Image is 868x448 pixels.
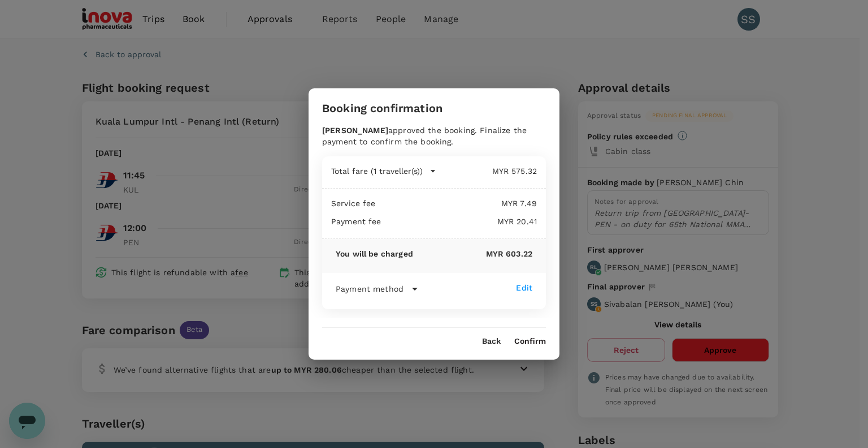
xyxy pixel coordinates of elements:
p: MYR 7.49 [376,198,537,209]
div: Edit [516,282,532,293]
button: Back [482,337,501,346]
p: Payment fee [331,216,381,227]
p: Payment method [336,283,403,295]
p: MYR 603.22 [413,248,532,259]
p: Total fare (1 traveller(s)) [331,165,423,177]
p: MYR 575.32 [436,165,537,177]
p: Service fee [331,198,376,209]
button: Total fare (1 traveller(s)) [331,165,436,177]
div: approved the booking. Finalize the payment to confirm the booking. [322,125,546,147]
p: You will be charged [336,248,413,259]
b: [PERSON_NAME] [322,126,388,135]
h3: Booking confirmation [322,102,442,115]
p: MYR 20.41 [381,216,537,227]
button: Confirm [514,337,546,346]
